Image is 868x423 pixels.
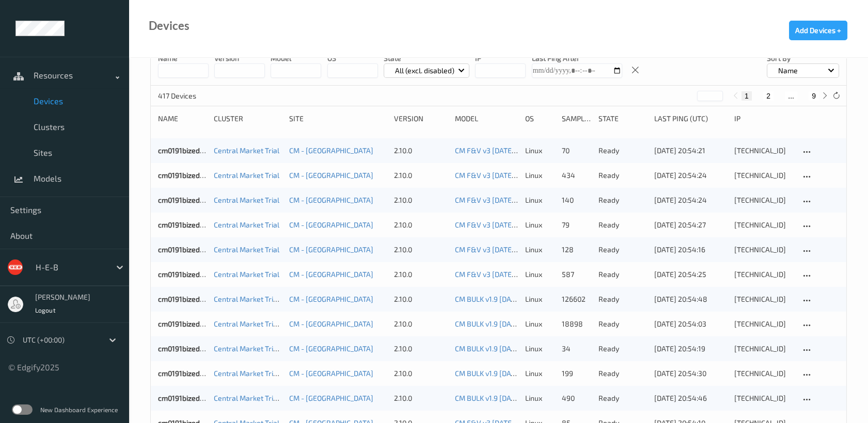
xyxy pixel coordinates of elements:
[394,170,448,181] div: 2.10.0
[289,270,373,279] a: CM - [GEOGRAPHIC_DATA]
[455,319,574,328] a: CM BULK v1.9 [DATE] 10:10 Auto Save
[289,344,373,353] a: CM - [GEOGRAPHIC_DATA]
[654,393,727,403] div: [DATE] 20:54:46
[598,170,647,181] p: ready
[327,53,378,63] p: OS
[562,344,591,354] div: 34
[598,319,647,329] p: ready
[158,270,211,279] a: cm0191bizedg16
[562,245,591,255] div: 128
[214,369,300,378] a: Central Market Trial - Bulk
[271,53,321,63] p: model
[734,220,793,230] div: [TECHNICAL_ID]
[214,220,279,229] a: Central Market Trial
[149,21,190,31] div: Devices
[158,220,212,229] a: cm0191bizedg14
[562,319,591,329] div: 18898
[598,269,647,280] p: ready
[158,53,209,63] p: Name
[734,319,793,329] div: [TECHNICAL_ID]
[654,145,727,156] div: [DATE] 20:54:21
[289,369,373,378] a: CM - [GEOGRAPHIC_DATA]
[289,146,373,155] a: CM - [GEOGRAPHIC_DATA]
[654,368,727,379] div: [DATE] 20:54:30
[214,113,282,124] div: Cluster
[775,66,801,76] p: Name
[455,196,569,204] a: CM F&V v3 [DATE] 08:27 Auto Save
[734,393,793,403] div: [TECHNICAL_ID]
[289,245,373,254] a: CM - [GEOGRAPHIC_DATA]
[598,220,647,230] p: ready
[654,269,727,280] div: [DATE] 20:54:25
[394,220,448,230] div: 2.10.0
[789,21,847,40] button: Add Devices +
[598,294,647,304] p: ready
[158,295,212,303] a: cm0191bizedg18
[562,220,591,230] div: 79
[158,344,212,353] a: cm0191bizedg20
[562,269,591,280] div: 587
[394,319,448,329] div: 2.10.0
[455,220,569,229] a: CM F&V v3 [DATE] 08:27 Auto Save
[598,393,647,403] p: ready
[394,113,448,124] div: version
[525,195,555,205] p: linux
[525,269,555,280] p: linux
[214,53,265,63] p: version
[214,245,279,254] a: Central Market Trial
[734,368,793,379] div: [TECHNICAL_ID]
[158,319,211,328] a: cm0191bizedg19
[562,145,591,156] div: 70
[214,146,279,155] a: Central Market Trial
[455,344,574,353] a: CM BULK v1.9 [DATE] 10:10 Auto Save
[562,368,591,379] div: 199
[767,53,839,63] p: Sort by
[394,269,448,280] div: 2.10.0
[455,113,518,124] div: Model
[734,195,793,205] div: [TECHNICAL_ID]
[654,319,727,329] div: [DATE] 20:54:03
[654,195,727,205] div: [DATE] 20:54:24
[394,393,448,403] div: 2.10.0
[475,53,526,63] p: IP
[289,220,373,229] a: CM - [GEOGRAPHIC_DATA]
[158,369,212,378] a: cm0191bizedg22
[734,113,793,124] div: ip
[214,344,300,353] a: Central Market Trial - Bulk
[525,145,555,156] p: linux
[598,344,647,354] p: ready
[598,195,647,205] p: ready
[734,145,793,156] div: [TECHNICAL_ID]
[455,295,574,303] a: CM BULK v1.9 [DATE] 10:10 Auto Save
[525,368,555,379] p: linux
[598,245,647,255] p: ready
[763,91,774,101] button: 2
[598,145,647,156] p: ready
[455,270,569,279] a: CM F&V v3 [DATE] 08:27 Auto Save
[525,319,555,329] p: linux
[214,394,300,402] a: Central Market Trial - Bulk
[455,394,574,402] a: CM BULK v1.9 [DATE] 10:10 Auto Save
[158,91,235,101] p: 417 Devices
[598,368,647,379] p: ready
[394,368,448,379] div: 2.10.0
[214,319,300,328] a: Central Market Trial - Bulk
[562,294,591,304] div: 126602
[532,53,622,63] p: Last Ping After
[214,196,279,204] a: Central Market Trial
[562,195,591,205] div: 140
[525,294,555,304] p: linux
[289,319,373,328] a: CM - [GEOGRAPHIC_DATA]
[734,344,793,354] div: [TECHNICAL_ID]
[391,66,458,76] p: All (excl. disabled)
[809,91,819,101] button: 9
[785,91,797,101] button: ...
[562,393,591,403] div: 490
[158,171,211,180] a: cm0191bizedg12
[654,294,727,304] div: [DATE] 20:54:48
[158,245,211,254] a: cm0191bizedg15
[214,171,279,180] a: Central Market Trial
[654,245,727,255] div: [DATE] 20:54:16
[158,113,207,124] div: Name
[214,295,300,303] a: Central Market Trial - Bulk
